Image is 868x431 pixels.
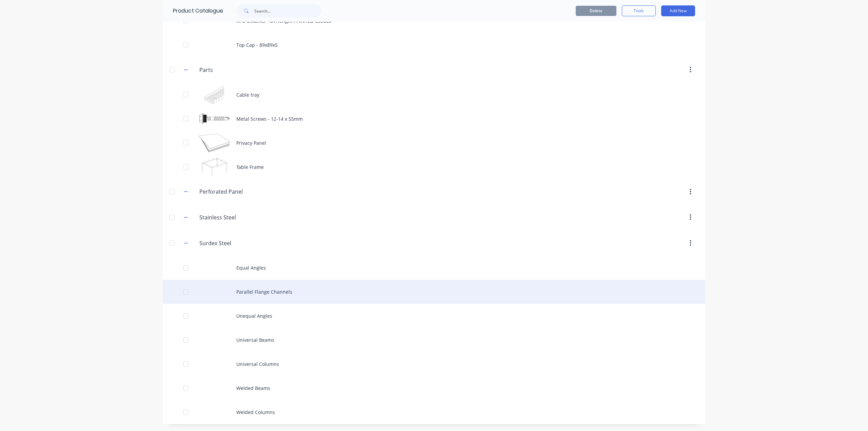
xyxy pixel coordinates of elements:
[163,376,705,400] div: Welded Beams
[199,239,280,247] input: Enter category name
[163,280,705,304] div: Parallel Flange Channels
[163,400,705,424] div: Welded Columns
[163,352,705,376] div: Universal Columns
[254,4,321,18] input: Search...
[163,83,705,107] div: Cable trayCable tray
[163,131,705,155] div: Privacy PanelPrivacy Panel
[163,107,705,131] div: Metal Screws - 12-14 x 55mmMetal Screws - 12-14 x 55mm
[576,6,616,16] button: Delete
[163,256,705,280] div: Equal Angles
[163,328,705,352] div: Universal Beams
[199,66,280,74] input: Enter category name
[163,304,705,328] div: Unequal Angles
[622,5,656,16] button: Tools
[163,155,705,179] div: Table FrameTable Frame
[661,5,695,16] button: Add New
[199,188,280,196] input: Enter category name
[199,213,280,221] input: Enter category name
[163,33,705,57] div: Top Cap - 89x89x5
